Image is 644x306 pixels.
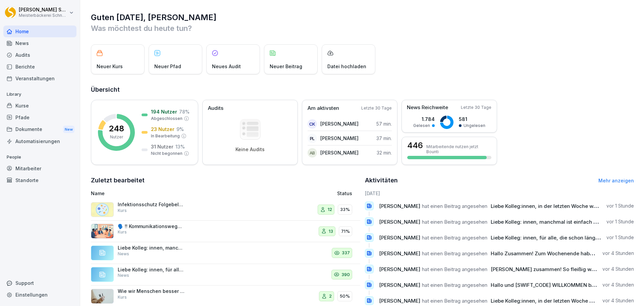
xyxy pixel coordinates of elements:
[97,63,123,70] p: Neuer Kurs
[598,178,634,183] a: Mehr anzeigen
[110,134,123,140] p: Nutzer
[379,203,420,209] span: [PERSON_NAME]
[91,190,260,197] p: Name
[376,135,392,142] p: 37 min.
[606,218,634,225] p: vor 1 Stunde
[422,282,487,288] span: hat einen Beitrag angesehen
[118,245,185,251] p: Liebe Kolleg: innen, manchmal ist einfach "DER WURM DRIN" 🤪 Diese Woche brachte, zusätzlich zu de...
[379,250,420,257] span: [PERSON_NAME]
[602,281,634,288] p: vor 4 Stunden
[606,203,634,209] p: vor 1 Stunde
[602,297,634,304] p: vor 4 Stunden
[91,221,360,243] a: 🗣️ !! Kommunikationswegweiser !!: Konfliktgespräche erfolgreich führenKurs1371%
[212,63,241,70] p: Neues Audit
[154,63,181,70] p: Neuer Pfad
[365,190,634,197] h6: [DATE]
[461,104,491,111] p: Letzte 30 Tage
[407,141,423,149] h3: 446
[19,7,68,13] p: [PERSON_NAME] Schneckenburger
[151,116,182,122] p: Abgeschlossen
[3,152,76,163] p: People
[91,289,114,304] img: clixped2zgppihwsektunc4a.png
[3,123,76,136] a: DokumenteNew
[3,174,76,186] a: Standorte
[422,266,487,272] span: hat einen Beitrag angesehen
[118,229,127,235] p: Kurs
[3,49,76,61] a: Audits
[91,23,634,34] p: Was möchtest du heute tun?
[422,234,487,241] span: hat einen Beitrag angesehen
[340,293,350,300] p: 50%
[379,219,420,225] span: [PERSON_NAME]
[379,234,420,241] span: [PERSON_NAME]
[320,135,359,142] p: [PERSON_NAME]
[19,13,68,18] p: Meisterbäckerei Schneckenburger
[151,133,180,139] p: In Bearbeitung
[109,125,124,133] p: 248
[379,282,420,288] span: [PERSON_NAME]
[270,63,302,70] p: Neuer Beitrag
[341,271,350,278] p: 390
[3,73,76,84] a: Veranstaltungen
[308,134,317,143] div: PL
[118,267,185,273] p: Liebe Kolleg: innen, für alle, die schon länger nicht mehr im Büro waren...oder auch noch nicht d...
[376,120,392,127] p: 57 min.
[118,202,185,208] p: Infektionsschutz Folgebelehrung (nach §43 IfSG)
[118,223,185,229] p: 🗣️ !! Kommunikationswegweiser !!: Konfliktgespräche erfolgreich führen
[422,203,487,209] span: hat einen Beitrag angesehen
[464,123,485,129] p: Ungelesen
[340,206,350,213] p: 33%
[151,150,182,157] p: Nicht begonnen
[379,266,420,272] span: [PERSON_NAME]
[329,293,332,300] p: 2
[235,146,265,152] p: Keine Audits
[3,277,76,289] div: Support
[91,176,360,185] h2: Zuletzt bearbeitet
[3,61,76,73] a: Berichte
[337,190,352,197] p: Status
[3,37,76,49] a: News
[407,104,448,112] p: News Reichweite
[308,119,317,129] div: CK
[320,149,359,156] p: [PERSON_NAME]
[176,126,184,133] p: 9 %
[3,135,76,147] a: Automatisierungen
[208,104,223,112] p: Audits
[151,108,177,115] p: 194 Nutzer
[3,26,76,37] a: Home
[3,100,76,112] a: Kurse
[91,12,634,23] h1: Guten [DATE], [PERSON_NAME]
[3,112,76,123] a: Pfade
[327,63,366,70] p: Datei hochladen
[422,298,487,304] span: hat einen Beitrag angesehen
[3,163,76,174] div: Mitarbeiter
[329,228,333,235] p: 13
[422,250,487,257] span: hat einen Beitrag angesehen
[91,224,114,238] img: i6t0qadksb9e189o874pazh6.png
[606,234,634,241] p: vor 1 Stunde
[91,202,114,217] img: jtrrztwhurl1lt2nit6ma5t3.png
[175,143,185,150] p: 13 %
[413,116,435,123] p: 1.784
[91,242,360,264] a: Liebe Kolleg: innen, manchmal ist einfach "DER WURM DRIN" 🤪 Diese Woche brachte, zusätzlich zu de...
[341,228,350,235] p: 71%
[602,250,634,257] p: vor 4 Stunden
[118,251,129,257] p: News
[3,123,76,136] div: Dokumente
[118,288,185,294] p: Wie wir Menschen besser verstehen
[151,126,174,133] p: 23 Nutzer
[422,219,487,225] span: hat einen Beitrag angesehen
[91,85,634,94] h2: Übersicht
[151,143,173,150] p: 31 Nutzer
[3,89,76,100] p: Library
[3,289,76,301] a: Einstellungen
